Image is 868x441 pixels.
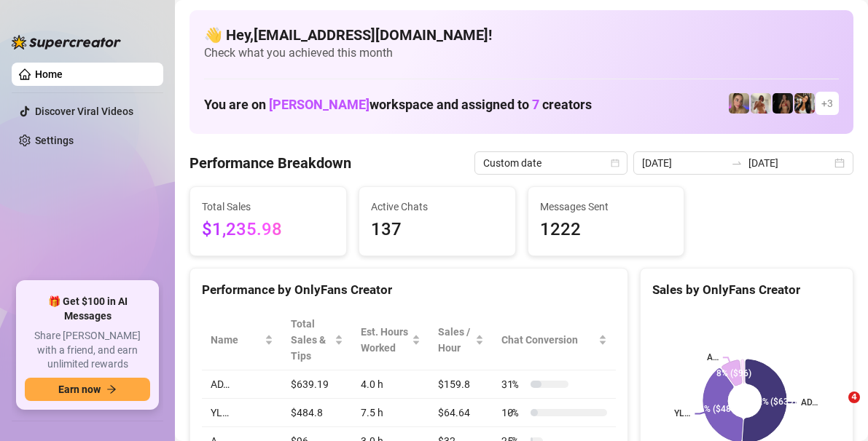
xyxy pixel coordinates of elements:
[282,370,352,399] td: $639.19
[532,97,539,112] span: 7
[35,135,74,146] a: Settings
[731,157,743,169] span: swap-right
[438,324,472,356] span: Sales / Hour
[25,378,150,401] button: Earn nowarrow-right
[748,155,832,171] input: End date
[202,216,335,244] span: $1,235.98
[801,397,818,408] text: AD…
[501,376,525,392] span: 31 %
[282,310,352,370] th: Total Sales & Tips
[189,153,351,173] h4: Performance Breakdown
[674,409,690,419] text: YL…
[352,399,429,427] td: 7.5 h
[12,35,121,49] img: logo-BBDzfeDw.svg
[540,216,673,244] span: 1222
[818,392,853,426] iframe: Intercom live chat
[751,93,771,114] img: Green
[642,155,725,171] input: Start date
[611,159,619,167] span: calendar
[282,399,352,427] td: $484.8
[731,157,743,169] span: to
[202,280,616,300] div: Performance by OnlyFans Creator
[58,384,101,395] span: Earn now
[211,332,262,348] span: Name
[202,399,282,427] td: YL…
[652,280,841,300] div: Sales by OnlyFans Creator
[848,392,860,403] span: 4
[540,199,673,215] span: Messages Sent
[202,310,282,370] th: Name
[429,399,493,427] td: $64.64
[821,95,833,111] span: + 3
[202,370,282,399] td: AD…
[501,332,595,348] span: Chat Conversion
[361,324,409,356] div: Est. Hours Worked
[773,93,793,114] img: D
[291,316,332,364] span: Total Sales & Tips
[707,352,719,362] text: A…
[35,68,63,80] a: Home
[729,93,749,114] img: Cherry
[429,310,493,370] th: Sales / Hour
[429,370,493,399] td: $159.8
[35,106,133,117] a: Discover Viral Videos
[25,295,150,323] span: 🎁 Get $100 in AI Messages
[501,405,525,421] span: 10 %
[204,25,839,45] h4: 👋 Hey, [EMAIL_ADDRESS][DOMAIN_NAME] !
[794,93,815,114] img: AD
[371,199,504,215] span: Active Chats
[204,45,839,61] span: Check what you achieved this month
[204,97,592,113] h1: You are on workspace and assigned to creators
[106,384,117,394] span: arrow-right
[483,152,619,174] span: Custom date
[371,216,504,244] span: 137
[25,329,150,372] span: Share [PERSON_NAME] with a friend, and earn unlimited rewards
[493,310,616,370] th: Chat Conversion
[202,199,335,215] span: Total Sales
[269,97,370,112] span: [PERSON_NAME]
[352,370,429,399] td: 4.0 h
